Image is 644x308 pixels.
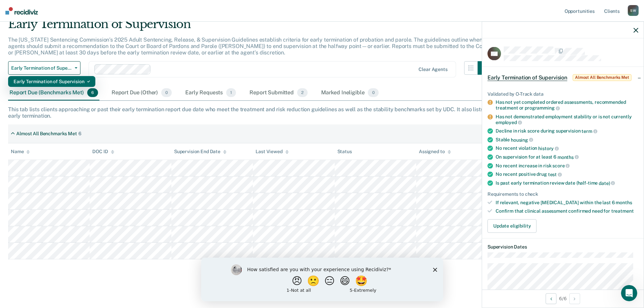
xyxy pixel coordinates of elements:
[496,137,638,143] div: Stable
[487,219,536,233] button: Update eligibility
[8,37,489,56] p: The [US_STATE] Sentencing Commission’s 2025 Adult Sentencing, Release, & Supervision Guidelines e...
[11,149,30,155] div: Name
[419,149,451,155] div: Assigned to
[487,91,638,97] div: Validated by O-Track data
[487,191,638,197] div: Requirements to check
[496,163,638,169] div: No recent increase in risk
[8,17,491,37] div: Early Termination of Supervision
[487,74,567,81] span: Early Termination of Supervision
[599,180,615,186] span: date)
[546,293,556,304] button: Previous Opportunity
[628,5,639,16] div: S W
[496,114,638,125] div: Has not demonstrated employment stability or is not currently employed
[487,244,638,250] dt: Supervision Dates
[320,86,380,100] div: Marked Ineligible
[256,149,288,155] div: Last Viewed
[5,7,38,15] img: Recidiviz
[368,88,378,97] span: 0
[482,67,644,88] div: Early Termination of SupervisionAlmost All Benchmarks Met
[8,106,636,119] div: This tab lists clients approaching or past their early termination report due date who meet the t...
[496,200,638,206] div: If relevant, negative [MEDICAL_DATA] within the last 6
[511,137,533,142] span: housing
[337,149,352,155] div: Status
[174,149,226,155] div: Supervision End Date
[581,128,597,134] span: term
[87,88,98,97] span: 6
[569,293,580,304] button: Next Opportunity
[496,180,638,186] div: Is past early termination review date (half-time
[11,65,72,71] span: Early Termination of Supervision
[201,258,443,301] iframe: Survey by Kim from Recidiviz
[496,128,638,134] div: Decline in risk score during supervision
[16,131,77,137] div: Almost All Benchmarks Met
[616,200,632,205] span: months
[621,285,637,301] iframe: Intercom live chat
[248,86,309,100] div: Report Submitted
[8,86,99,100] div: Report Due (Benchmarks Met)
[297,88,308,97] span: 2
[538,146,559,151] span: history
[548,172,562,177] span: test
[14,76,90,87] div: Early Termination of Supervision
[419,67,447,72] div: Clear agents
[552,163,570,168] span: score
[482,289,644,307] div: 6 / 6
[573,74,631,81] span: Almost All Benchmarks Met
[184,86,237,100] div: Early Requests
[92,149,114,155] div: DOC ID
[496,208,638,214] div: Confirm that clinical assessment confirmed need for
[496,99,638,111] div: Has not yet completed ordered assessments, recommended treatment or programming
[557,154,579,160] span: months
[496,171,638,177] div: No recent positive drug
[110,86,173,100] div: Report Due (Other)
[611,208,634,214] span: treatment
[78,131,81,137] div: 6
[161,88,172,97] span: 0
[496,145,638,151] div: No recent violation
[226,88,236,97] span: 1
[496,154,638,160] div: On supervision for at least 6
